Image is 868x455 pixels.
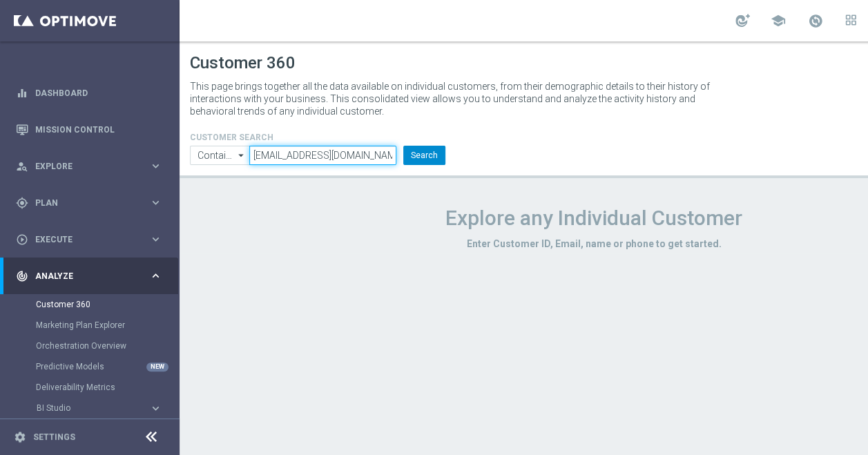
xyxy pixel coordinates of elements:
[16,270,149,282] div: Analyze
[36,361,144,372] a: Predictive Models
[15,234,163,245] button: play_circle_outline Execute keyboard_arrow_right
[16,75,162,111] div: Dashboard
[35,162,149,171] span: Explore
[16,233,28,246] i: play_circle_outline
[36,377,178,398] div: Deliverability Metrics
[190,146,249,165] input: Contains
[14,431,26,443] i: settings
[146,362,168,371] div: NEW
[16,160,28,173] i: person_search
[36,382,144,393] a: Deliverability Metrics
[190,133,445,142] h4: CUSTOMER SEARCH
[36,403,163,414] button: BI Studio keyboard_arrow_right
[149,269,162,282] i: keyboard_arrow_right
[36,356,178,377] div: Predictive Models
[37,404,149,412] div: BI Studio
[16,197,28,209] i: gps_fixed
[37,404,135,412] span: BI Studio
[190,80,722,117] p: This page brings together all the data available on individual customers, from their demographic ...
[36,336,178,356] div: Orchestration Overview
[403,146,445,165] button: Search
[16,233,149,246] div: Execute
[36,320,144,331] a: Marketing Plan Explorer
[16,111,162,148] div: Mission Control
[15,124,163,135] button: Mission Control
[16,270,28,282] i: track_changes
[35,272,149,280] span: Analyze
[235,146,249,164] i: arrow_drop_down
[36,315,178,336] div: Marketing Plan Explorer
[149,402,162,415] i: keyboard_arrow_right
[15,197,163,209] button: gps_fixed Plan keyboard_arrow_right
[16,160,149,173] div: Explore
[36,398,178,418] div: BI Studio
[149,233,162,246] i: keyboard_arrow_right
[249,146,396,165] input: Enter CID, Email, name or phone
[36,294,178,315] div: Customer 360
[149,159,162,173] i: keyboard_arrow_right
[33,433,75,441] a: Settings
[149,196,162,209] i: keyboard_arrow_right
[36,299,144,310] a: Customer 360
[15,88,163,99] button: equalizer Dashboard
[36,340,144,351] a: Orchestration Overview
[771,13,786,28] span: school
[35,75,162,111] a: Dashboard
[35,111,162,148] a: Mission Control
[16,197,149,209] div: Plan
[35,199,149,207] span: Plan
[15,161,163,172] button: person_search Explore keyboard_arrow_right
[16,87,28,99] i: equalizer
[15,271,163,282] button: track_changes Analyze keyboard_arrow_right
[35,235,149,244] span: Execute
